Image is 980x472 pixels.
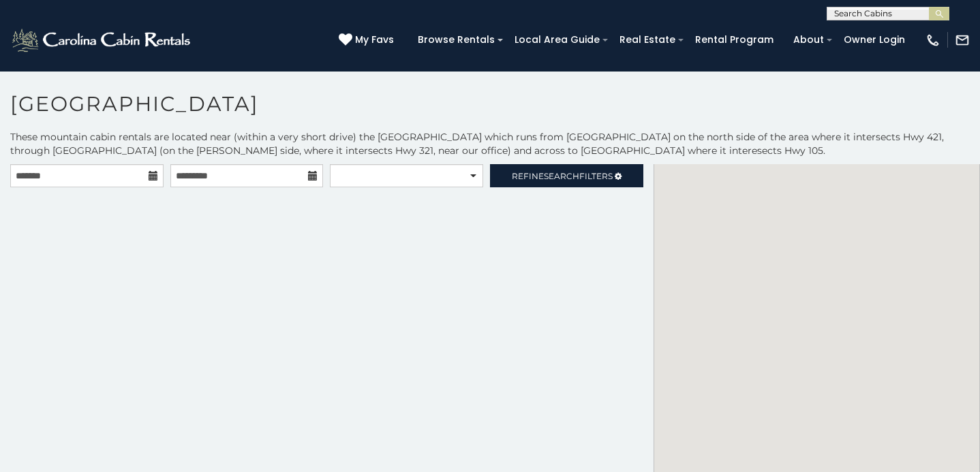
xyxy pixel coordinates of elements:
a: Rental Program [688,29,780,50]
img: phone-regular-white.png [925,33,940,48]
img: White-1-2.png [10,27,194,54]
a: My Favs [339,33,397,48]
img: mail-regular-white.png [955,33,970,48]
span: Search [544,171,579,181]
a: Real Estate [613,29,682,50]
a: About [786,29,831,50]
a: Local Area Guide [508,29,607,50]
span: My Favs [355,33,394,47]
a: Browse Rentals [411,29,502,50]
a: Owner Login [837,29,912,50]
a: RefineSearchFilters [490,164,643,187]
span: Refine Filters [512,171,613,181]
